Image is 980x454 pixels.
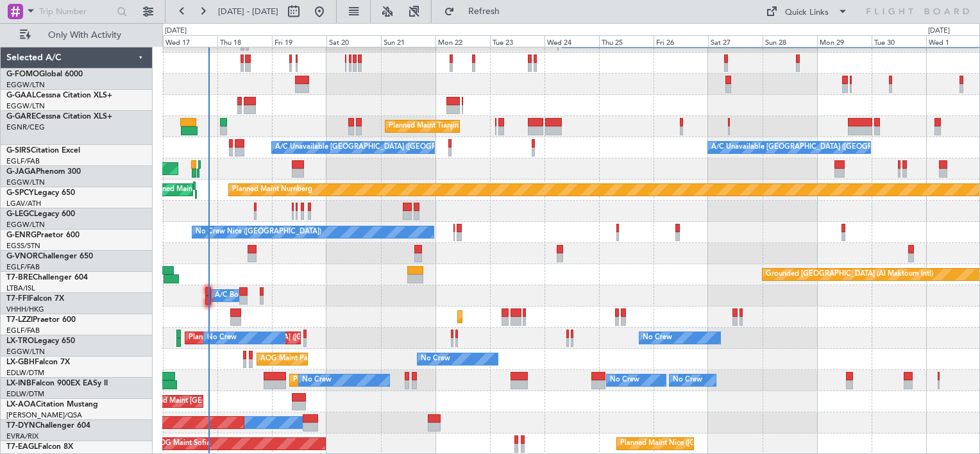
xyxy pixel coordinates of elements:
div: Planned Maint [GEOGRAPHIC_DATA] ([GEOGRAPHIC_DATA]) [293,371,495,390]
a: EGGW/LTN [6,178,45,187]
div: Mon 22 [435,35,490,47]
a: EGGW/LTN [6,101,45,111]
a: T7-FFIFalcon 7X [6,295,64,303]
span: LX-INB [6,380,31,387]
span: T7-EAGL [6,443,38,451]
div: Planned Maint Tianjin ([GEOGRAPHIC_DATA]) [389,117,538,136]
div: Thu 18 [217,35,272,47]
span: G-FOMO [6,71,39,78]
a: EDLW/DTM [6,389,44,399]
div: No Crew [643,328,672,348]
div: Sun 21 [381,35,435,47]
a: EGLF/FAB [6,326,40,335]
div: No Crew [302,371,332,390]
div: AOG Maint Paris ([GEOGRAPHIC_DATA]) [260,349,395,369]
span: G-VNOR [6,253,38,260]
a: G-ENRGPraetor 600 [6,231,80,239]
span: Refresh [457,7,511,16]
div: Tue 23 [490,35,545,47]
a: EGGW/LTN [6,80,45,90]
div: A/C Unavailable [GEOGRAPHIC_DATA] ([GEOGRAPHIC_DATA]) [711,138,920,157]
a: G-GARECessna Citation XLS+ [6,113,112,121]
a: G-JAGAPhenom 300 [6,168,81,176]
span: Only With Activity [33,31,135,40]
div: No Crew [207,328,237,348]
a: LX-AOACitation Mustang [6,401,98,408]
button: Refresh [438,1,515,22]
span: G-ENRG [6,231,37,239]
div: Fri 26 [654,35,708,47]
span: T7-FFI [6,295,29,303]
a: EGLF/FAB [6,262,40,272]
div: [DATE] [165,26,187,37]
div: Mon 29 [817,35,872,47]
span: LX-TRO [6,337,34,345]
span: T7-LZZI [6,316,33,324]
div: Thu 25 [599,35,654,47]
div: Sun 28 [763,35,817,47]
a: EGNR/CEG [6,122,45,132]
div: A/C Booked [215,286,255,305]
div: Sat 20 [326,35,381,47]
span: G-LEGC [6,210,34,218]
a: G-SPCYLegacy 650 [6,189,75,197]
span: LX-AOA [6,401,36,408]
span: T7-BRE [6,274,33,282]
div: Sat 27 [708,35,763,47]
div: Quick Links [785,6,829,19]
div: A/C Unavailable [GEOGRAPHIC_DATA] ([GEOGRAPHIC_DATA]) [275,138,484,157]
span: LX-GBH [6,358,35,366]
a: G-LEGCLegacy 600 [6,210,75,218]
a: EGSS/STN [6,241,40,251]
a: T7-EAGLFalcon 8X [6,443,73,451]
div: Planned [GEOGRAPHIC_DATA] ([GEOGRAPHIC_DATA]) [189,328,370,348]
div: Fri 19 [272,35,326,47]
a: EGGW/LTN [6,347,45,357]
a: LX-TROLegacy 650 [6,337,75,345]
a: T7-DYNChallenger 604 [6,422,90,430]
input: Trip Number [39,2,113,21]
div: Wed 17 [163,35,217,47]
a: G-GAALCessna Citation XLS+ [6,92,112,99]
a: T7-BREChallenger 604 [6,274,88,282]
a: VHHH/HKG [6,305,44,314]
div: Planned Maint Nice ([GEOGRAPHIC_DATA]) [620,434,763,453]
div: AOG Maint Sofia [155,434,210,453]
a: G-VNORChallenger 650 [6,253,93,260]
button: Quick Links [759,1,854,22]
a: [PERSON_NAME]/QSA [6,410,82,420]
div: Planned Maint [GEOGRAPHIC_DATA] [461,307,584,326]
button: Only With Activity [14,25,139,46]
a: EGLF/FAB [6,156,40,166]
div: No Crew Nice ([GEOGRAPHIC_DATA]) [196,223,321,242]
a: G-SIRSCitation Excel [6,147,80,155]
span: G-GAAL [6,92,36,99]
a: G-FOMOGlobal 6000 [6,71,83,78]
div: Tue 30 [872,35,926,47]
a: LX-INBFalcon 900EX EASy II [6,380,108,387]
div: No Crew [673,371,702,390]
span: [DATE] - [DATE] [218,6,278,17]
a: EVRA/RIX [6,432,38,441]
a: LTBA/ISL [6,283,35,293]
span: G-SIRS [6,147,31,155]
a: EGGW/LTN [6,220,45,230]
span: G-JAGA [6,168,36,176]
span: T7-DYN [6,422,35,430]
div: Wed 24 [545,35,599,47]
span: G-GARE [6,113,36,121]
div: No Crew [610,371,639,390]
a: EDLW/DTM [6,368,44,378]
a: LX-GBHFalcon 7X [6,358,70,366]
div: Planned Maint Nurnberg [232,180,312,199]
div: No Crew [421,349,450,369]
div: Grounded [GEOGRAPHIC_DATA] (Al Maktoum Intl) [766,265,933,284]
a: T7-LZZIPraetor 600 [6,316,76,324]
a: LGAV/ATH [6,199,41,208]
div: [DATE] [928,26,950,37]
span: G-SPCY [6,189,34,197]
